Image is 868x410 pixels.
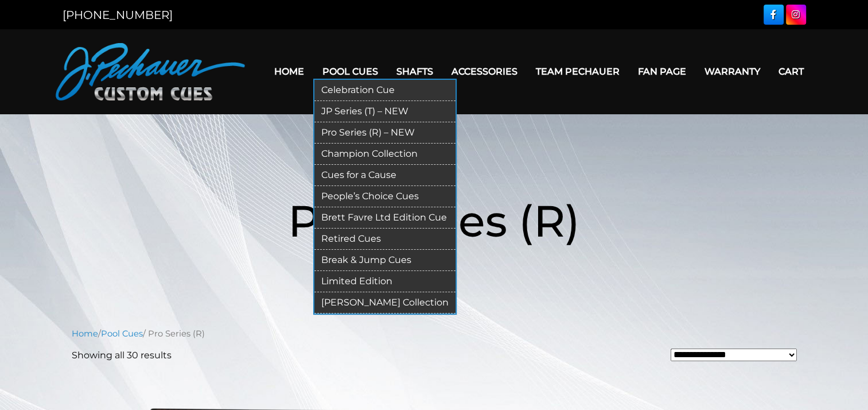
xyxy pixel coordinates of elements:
[56,43,245,100] img: Pechauer Custom Cues
[63,8,173,22] a: [PHONE_NUMBER]
[314,271,456,292] a: Limited Edition
[314,186,456,207] a: People’s Choice Cues
[387,57,442,86] a: Shafts
[314,101,456,122] a: JP Series (T) – NEW
[314,250,456,271] a: Break & Jump Cues
[671,349,797,361] select: Shop order
[313,57,387,86] a: Pool Cues
[629,57,695,86] a: Fan Page
[314,144,456,165] a: Champion Collection
[442,57,527,86] a: Accessories
[72,328,98,339] a: Home
[288,194,580,247] span: Pro Series (R)
[314,122,456,144] a: Pro Series (R) – NEW
[72,327,797,340] nav: Breadcrumb
[265,57,313,86] a: Home
[769,57,813,86] a: Cart
[101,328,143,339] a: Pool Cues
[314,292,456,314] a: [PERSON_NAME] Collection
[314,229,456,250] a: Retired Cues
[72,349,172,362] p: Showing all 30 results
[314,207,456,229] a: Brett Favre Ltd Edition Cue
[314,80,456,101] a: Celebration Cue
[695,57,769,86] a: Warranty
[314,165,456,186] a: Cues for a Cause
[527,57,629,86] a: Team Pechauer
